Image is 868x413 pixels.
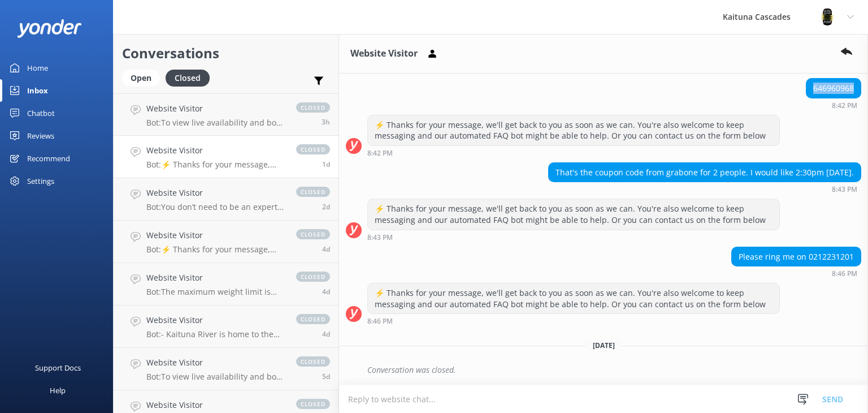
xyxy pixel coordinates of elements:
h4: Website Visitor [146,399,285,411]
p: Bot: To view live availability and book your River Rafting adventure, please visit [URL][DOMAIN_N... [146,118,285,128]
span: closed [296,187,330,197]
span: closed [296,356,330,367]
span: Oct 12 2025 08:57pm (UTC +13:00) Pacific/Auckland [322,202,330,212]
div: Oct 13 2025 08:46pm (UTC +13:00) Pacific/Auckland [731,269,861,277]
span: Oct 09 2025 06:13pm (UTC +13:00) Pacific/Auckland [322,372,330,381]
strong: 8:42 PM [367,150,393,157]
div: Home [27,57,48,79]
strong: 8:43 PM [832,186,857,193]
span: closed [296,229,330,239]
strong: 8:43 PM [367,234,393,241]
p: Bot: The maximum weight limit is 120 kg for all rivers. There’s no minimum weight limit, but part... [146,287,285,297]
div: 2025-10-14T21:46:48.665 [346,360,861,380]
p: Bot: ⚡ Thanks for your message, we'll get back to you as soon as we can. You're also welcome to k... [146,160,285,170]
div: Closed [166,70,210,87]
h4: Website Visitor [146,144,285,157]
span: [DATE] [586,341,622,350]
a: Website VisitorBot:You don’t need to be an expert swimmer, but it helps. For Kaituna and Rangitai... [114,178,338,221]
strong: 8:46 PM [367,318,393,325]
strong: 8:46 PM [832,270,857,277]
div: Oct 13 2025 08:42pm (UTC +13:00) Pacific/Auckland [367,149,780,157]
strong: 8:42 PM [832,102,857,109]
img: yonder-white-logo.png [17,19,82,38]
h4: Website Visitor [146,272,285,284]
span: Oct 10 2025 02:49pm (UTC +13:00) Pacific/Auckland [322,287,330,296]
div: Please ring me on 0212231201 [732,247,861,266]
span: Oct 15 2025 08:05am (UTC +13:00) Pacific/Auckland [322,117,330,127]
p: Bot: ⚡ Thanks for your message, we'll get back to you as soon as we can. You're also welcome to k... [146,244,285,255]
h4: Website Visitor [146,356,285,369]
div: Oct 13 2025 08:43pm (UTC +13:00) Pacific/Auckland [548,185,861,193]
h4: Website Visitor [146,102,285,115]
a: Open [122,71,166,84]
img: 802-1755650174.png [819,8,836,25]
a: Website VisitorBot:- Kaituna River is home to the world’s highest commercially rafted waterfall, ... [114,306,338,348]
h4: Website Visitor [146,314,285,326]
div: Oct 13 2025 08:42pm (UTC +13:00) Pacific/Auckland [806,101,861,109]
span: Oct 10 2025 06:45pm (UTC +13:00) Pacific/Auckland [322,244,330,254]
p: Bot: To view live availability and book your River Rafting adventure, please visit [URL][DOMAIN_N... [146,372,285,382]
a: Website VisitorBot:The maximum weight limit is 120 kg for all rivers. There’s no minimum weight l... [114,263,338,306]
div: Support Docs [35,356,81,379]
div: Inbox [27,79,48,102]
div: Chatbot [27,102,55,124]
div: Help [50,379,66,402]
a: Closed [166,71,215,84]
span: closed [296,272,330,282]
h4: Website Visitor [146,229,285,242]
div: 646960968 [806,79,861,98]
div: Oct 13 2025 08:43pm (UTC +13:00) Pacific/Auckland [367,233,780,241]
span: Oct 13 2025 08:46pm (UTC +13:00) Pacific/Auckland [322,160,330,169]
div: ⚡ Thanks for your message, we'll get back to you as soon as we can. You're also welcome to keep m... [368,115,779,145]
a: Website VisitorBot:To view live availability and book your River Rafting adventure, please visit ... [114,348,338,390]
div: That's the coupon code from grabone for 2 people. I would like 2:30pm [DATE]. [549,163,861,182]
h4: Website Visitor [146,187,285,199]
span: closed [296,144,330,154]
span: Oct 10 2025 01:21pm (UTC +13:00) Pacific/Auckland [322,329,330,339]
div: Oct 13 2025 08:46pm (UTC +13:00) Pacific/Auckland [367,317,780,325]
a: Website VisitorBot:⚡ Thanks for your message, we'll get back to you as soon as we can. You're als... [114,221,338,263]
div: ⚡ Thanks for your message, we'll get back to you as soon as we can. You're also welcome to keep m... [368,283,779,313]
div: ⚡ Thanks for your message, we'll get back to you as soon as we can. You're also welcome to keep m... [368,199,779,229]
h3: Website Visitor [350,46,418,61]
h2: Conversations [122,42,330,64]
div: Open [122,70,160,87]
div: Recommend [27,147,70,170]
span: closed [296,314,330,324]
span: closed [296,399,330,409]
div: Settings [27,170,54,192]
div: Conversation was closed. [367,360,861,380]
p: Bot: You don’t need to be an expert swimmer, but it helps. For Kaituna and Rangitaiki, you must b... [146,202,285,212]
a: Website VisitorBot:To view live availability and book your River Rafting adventure, please visit ... [114,93,338,136]
div: Reviews [27,124,54,147]
p: Bot: - Kaituna River is home to the world’s highest commercially rafted waterfall, [GEOGRAPHIC_DA... [146,329,285,339]
a: Website VisitorBot:⚡ Thanks for your message, we'll get back to you as soon as we can. You're als... [114,136,338,178]
span: closed [296,102,330,113]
